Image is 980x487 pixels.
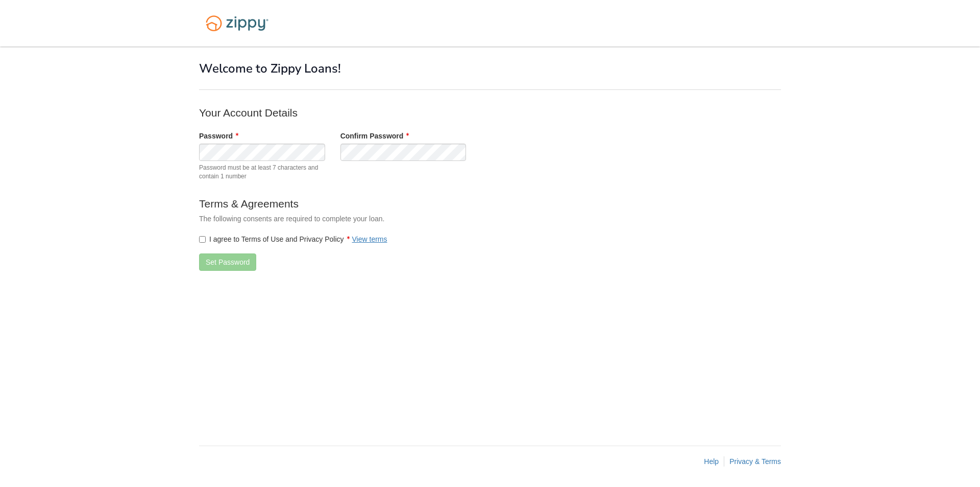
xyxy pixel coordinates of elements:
button: Set Password [199,253,256,271]
img: Logo [199,10,275,36]
p: Terms & Agreements [199,196,607,211]
p: The following consents are required to complete your loan. [199,214,607,224]
p: Your Account Details [199,105,607,120]
span: Password must be at least 7 characters and contain 1 number [199,164,325,181]
input: Verify Password [340,144,467,161]
label: I agree to Terms of Use and Privacy Policy [199,234,387,244]
a: Help [704,457,719,466]
input: I agree to Terms of Use and Privacy PolicyView terms [199,236,206,243]
h1: Welcome to Zippy Loans! [199,62,781,75]
a: View terms [352,235,387,243]
label: Password [199,131,238,141]
a: Privacy & Terms [729,457,781,466]
label: Confirm Password [340,131,409,141]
